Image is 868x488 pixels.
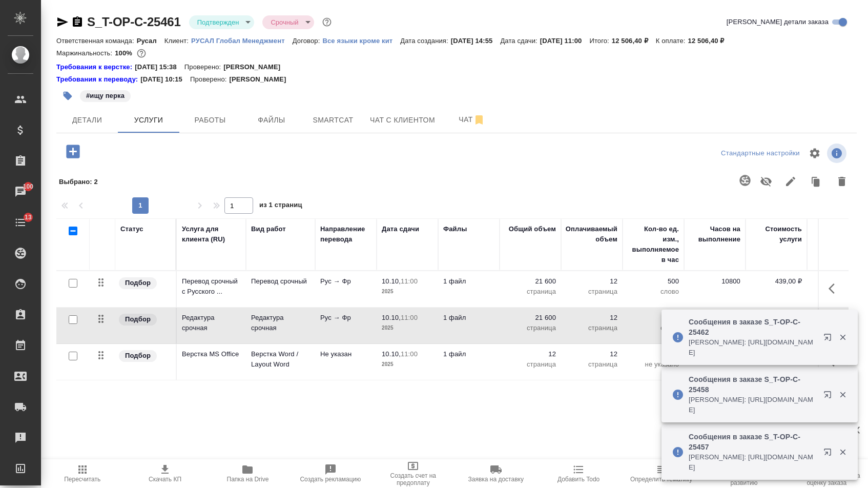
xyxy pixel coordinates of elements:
button: Заявка на доставку [454,459,537,488]
div: Дата сдачи [382,224,419,234]
p: Верстка Word / Layout Word [251,349,310,370]
div: Услуга для клиента (RU) [182,224,241,245]
span: [PERSON_NAME] детали заказа [727,17,829,27]
p: Маржинальность: [56,49,115,57]
p: [PERSON_NAME] [229,74,294,85]
p: страница [505,359,556,370]
a: S_T-OP-C-25461 [87,15,181,29]
a: 13 [3,210,38,235]
button: Не учитывать [754,168,778,195]
p: Подбор [125,278,151,288]
p: Сообщения в заказе S_T-OP-C-25462 [689,317,817,337]
p: #ищу перка [86,91,125,101]
button: Скопировать ссылку [71,16,84,28]
button: Создать счет на предоплату [372,459,454,488]
p: 21 600 [505,276,556,287]
p: [DATE] 10:15 [140,74,190,85]
a: РУСАЛ Глобал Менеджмент [191,36,293,45]
p: страница [505,287,556,297]
p: Подбор [125,351,151,361]
button: Закрыть [832,333,853,342]
p: 12 [566,349,617,359]
p: 12 506,40 ₽ [688,37,732,45]
p: 10.10, [382,314,401,321]
svg: Отписаться [473,114,485,126]
span: из 1 страниц [259,199,302,214]
button: Удалить [830,168,854,195]
p: Ответственная команда: [56,37,137,45]
a: Требования к переводу: [56,74,140,85]
div: Файлы [443,224,467,234]
p: [DATE] 11:00 [540,37,590,45]
button: Открыть в новой вкладке [817,327,842,352]
div: Нажми, чтобы открыть папку с инструкцией [56,62,135,72]
p: 500 [628,276,679,287]
span: Smartcat [308,114,358,127]
span: Выбрано : 2 [59,178,98,186]
div: Общий объем [509,224,556,234]
button: Добавить услугу [59,141,87,162]
div: Оплачиваемый объем [566,224,617,245]
p: Не указан [320,349,371,359]
div: Направление перевода [320,224,371,245]
span: Чат [447,113,497,126]
p: 11:00 [401,350,418,358]
p: 0 % [812,276,863,287]
p: Клиент: [164,37,191,45]
button: Подтвержден [194,18,242,27]
span: Настроить таблицу [802,141,827,166]
p: [PERSON_NAME]: [URL][DOMAIN_NAME] [689,337,817,358]
div: Подтвержден [189,15,255,29]
p: 11:00 [401,314,418,321]
button: Доп статусы указывают на важность/срочность заказа [320,15,334,29]
p: Верстка MS Office [182,349,241,359]
span: Добавить Todo [557,476,600,483]
button: 0.00 RUB; [135,47,148,60]
p: 1 файл [443,349,494,359]
button: Добавить тэг [56,85,79,107]
a: Все языки кроме кит [322,36,400,45]
p: 10.10, [382,277,401,285]
p: слово [628,323,679,333]
p: Рус → Фр [320,313,371,323]
button: Показать кнопки [822,276,847,301]
span: Пересчитать [64,476,100,483]
p: 12 506,40 ₽ [612,37,656,45]
p: 11:00 [401,277,418,285]
p: Договор: [293,37,323,45]
p: Все языки кроме кит [322,37,400,45]
button: Клонировать [803,168,830,195]
span: Определить тематику [630,476,692,483]
p: Редактура срочная [251,313,310,333]
span: Посмотреть информацию [827,144,849,163]
button: Открыть в новой вкладке [817,384,842,409]
p: страница [505,323,556,333]
span: Папка на Drive [227,476,269,483]
span: Услуги [124,114,173,127]
p: Проверено: [184,62,224,72]
p: РУСАЛ Глобал Менеджмент [191,37,293,45]
p: [PERSON_NAME]: [URL][DOMAIN_NAME] [689,452,817,473]
button: Закрыть [832,390,853,399]
span: 13 [18,212,38,222]
span: Создать счет на предоплату [378,472,448,486]
p: 12 [505,349,556,359]
p: не указано [628,359,679,370]
p: [DATE] 14:55 [451,37,501,45]
span: Файлы [247,114,296,127]
p: 0 [628,349,679,359]
p: Редактура срочная [182,313,241,333]
p: Рус → Фр [320,276,371,287]
button: Срочный [267,18,301,27]
p: 1 файл [443,276,494,287]
a: Требования к верстке: [56,62,135,72]
p: слово [628,287,679,297]
p: Дата создания: [400,37,450,45]
button: Создать рекламацию [289,459,371,488]
p: Подбор [125,314,151,324]
div: Скидка / наценка [812,224,863,245]
p: Итого: [589,37,611,45]
div: Подтвержден [262,15,314,29]
p: 1 файл [443,313,494,323]
span: Работы [185,114,235,127]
